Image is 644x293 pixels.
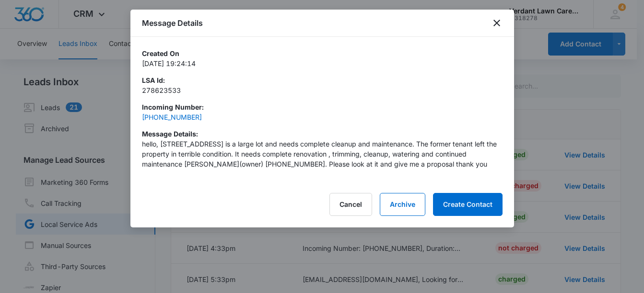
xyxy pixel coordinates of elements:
[491,17,503,29] button: close
[142,75,503,85] p: LSA Id :
[142,17,203,29] h1: Message Details
[142,48,503,58] p: Created On
[433,193,503,216] button: Create Contact
[142,58,503,68] p: [DATE] 19:24:14
[142,139,503,169] p: hello, [STREET_ADDRESS] is a large lot and needs complete cleanup and maintenance. The former ten...
[142,113,202,121] a: [PHONE_NUMBER]
[142,85,503,95] p: 278623533
[380,193,425,216] button: Archive
[142,102,503,112] p: Incoming Number :
[142,129,503,139] p: Message Details :
[329,193,372,216] button: Cancel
